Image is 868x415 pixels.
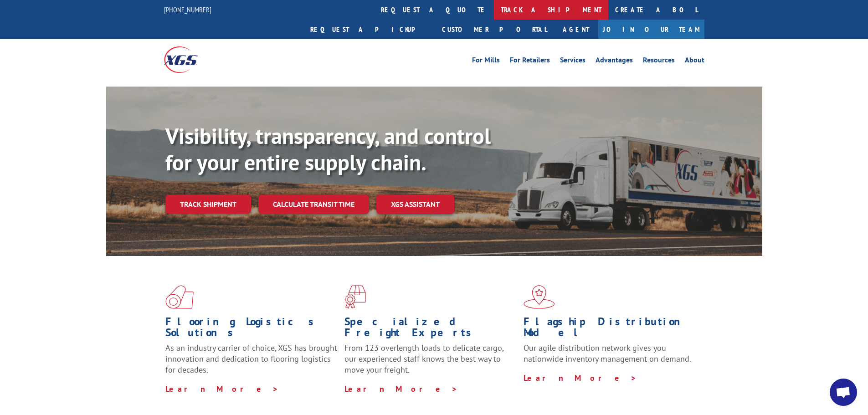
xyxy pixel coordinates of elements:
a: Learn More > [165,384,279,394]
a: Learn More > [344,384,458,394]
a: Agent [554,20,598,39]
a: Resources [643,56,675,67]
b: Visibility, transparency, and control for your entire supply chain. [165,122,491,176]
img: xgs-icon-total-supply-chain-intelligence-red [165,285,194,309]
h1: Specialized Freight Experts [344,316,517,343]
a: Advantages [596,56,633,67]
a: For Mills [472,56,500,67]
a: Calculate transit time [258,195,369,214]
a: About [685,56,704,67]
img: xgs-icon-flagship-distribution-model-red [524,285,555,309]
a: [PHONE_NUMBER] [164,5,211,14]
h1: Flooring Logistics Solutions [165,316,338,343]
img: xgs-icon-focused-on-flooring-red [344,285,366,309]
a: Track shipment [165,195,251,214]
h1: Flagship Distribution Model [524,316,696,343]
a: Request a pickup [303,20,435,39]
a: Learn More > [524,373,637,383]
a: Open chat [830,379,857,406]
span: Our agile distribution network gives you nationwide inventory management on demand. [524,343,691,364]
a: For Retailers [510,56,550,67]
a: XGS ASSISTANT [376,195,454,214]
p: From 123 overlength loads to delicate cargo, our experienced staff knows the best way to move you... [344,343,517,383]
a: Services [560,56,586,67]
a: Join Our Team [598,20,704,39]
a: Customer Portal [435,20,554,39]
span: As an industry carrier of choice, XGS has brought innovation and dedication to flooring logistics... [165,343,337,375]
